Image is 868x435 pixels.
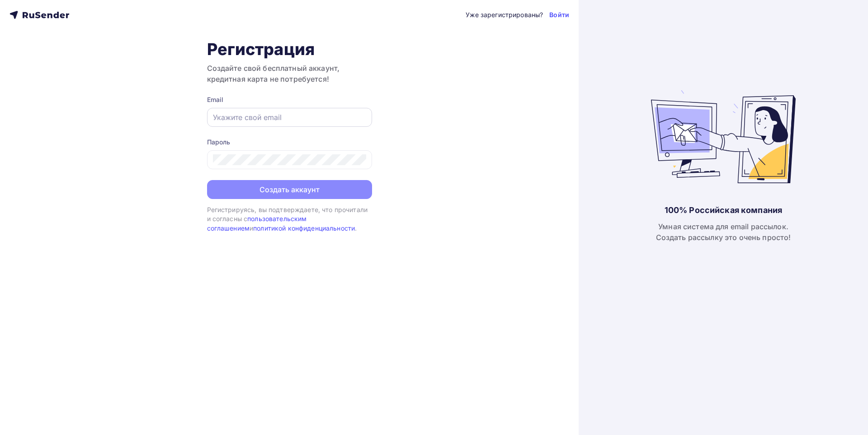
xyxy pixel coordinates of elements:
a: политикой конфиденциальности [253,224,355,232]
div: Умная система для email рассылок. Создать рассылку это очень просто! [656,221,791,243]
h1: Регистрация [207,39,372,59]
div: Email [207,95,372,104]
input: Укажите свой email [213,112,366,123]
button: Создать аккаунт [207,180,372,199]
h3: Создайте свой бесплатный аккаунт, кредитная карта не потребуется! [207,63,372,84]
div: 100% Российская компания [665,205,782,216]
a: Войти [549,10,569,19]
div: Пароль [207,138,372,147]
div: Регистрируясь, вы подтверждаете, что прочитали и согласны с и . [207,205,372,233]
a: пользовательским соглашением [207,215,307,231]
div: Уже зарегистрированы? [466,10,543,19]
